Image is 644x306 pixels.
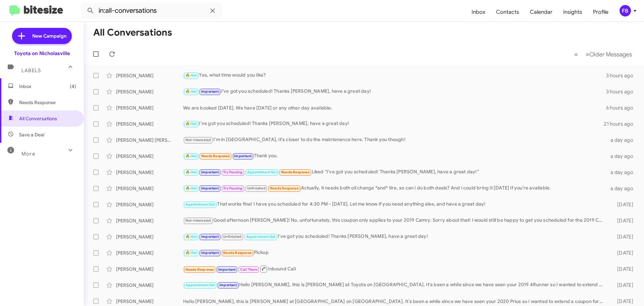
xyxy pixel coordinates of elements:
[223,186,243,190] span: Try Pausing
[116,298,183,305] div: [PERSON_NAME]
[185,154,197,158] span: 🔥 Hot
[571,47,636,61] nav: Page navigation example
[223,234,241,239] span: Unfinished
[201,251,219,255] span: Important
[183,152,606,160] div: Thank you.
[116,185,183,192] div: [PERSON_NAME]
[270,186,299,190] span: Needs Response
[606,169,639,176] div: a day ago
[183,72,606,79] div: Yes, what time would you like?
[12,28,72,44] a: New Campaign
[19,131,44,138] span: Save a Deal
[201,154,230,158] span: Needs Response
[589,51,632,58] span: Older Messages
[201,170,219,174] span: Important
[606,137,639,143] div: a day ago
[14,50,70,57] div: Toyota on Nicholasville
[606,153,639,160] div: a day ago
[185,89,197,94] span: 🔥 Hot
[183,265,606,273] div: Inbound Call
[21,151,35,157] span: More
[247,186,266,190] span: Unfinished
[185,73,197,78] span: 🔥 Hot
[185,283,215,287] span: Appointment Set
[116,153,183,160] div: [PERSON_NAME]
[606,298,639,305] div: [DATE]
[185,170,197,174] span: 🔥 Hot
[116,137,183,143] div: [PERSON_NAME] [PERSON_NAME]
[185,267,214,272] span: Needs Response
[201,89,219,94] span: Important
[116,250,183,256] div: [PERSON_NAME]
[586,50,589,58] span: »
[185,138,211,142] span: Not-Interested
[604,121,639,127] div: 21 hours ago
[185,186,197,190] span: 🔥 Hot
[606,88,639,95] div: 3 hours ago
[183,120,604,128] div: I've got you scheduled! Thanks [PERSON_NAME], have a great day!
[183,136,606,144] div: I'm in [GEOGRAPHIC_DATA], it's closer to do the maintenance here. Thank you though!
[116,88,183,95] div: [PERSON_NAME]
[183,104,606,111] div: We are booked [DATE]. We have [DATE] or any other day available.
[491,2,525,22] a: Contacts
[606,185,639,192] div: a day ago
[582,47,636,61] button: Next
[606,250,639,256] div: [DATE]
[81,3,222,19] input: Search
[466,2,491,22] span: Inbox
[19,83,76,90] span: Inbox
[218,267,236,272] span: Important
[183,88,606,95] div: I've got you scheduled! Thanks [PERSON_NAME], have a great day!
[620,5,631,16] div: FB
[185,218,211,223] span: Not-Interested
[574,50,578,58] span: «
[223,170,243,174] span: Try Pausing
[183,233,606,241] div: I've got you scheduled! Thanks [PERSON_NAME], have a great day!
[240,267,258,272] span: Call Them
[116,201,183,208] div: [PERSON_NAME]
[116,72,183,79] div: [PERSON_NAME]
[116,217,183,224] div: [PERSON_NAME]
[183,249,606,257] div: Pickup
[525,2,558,22] a: Calendar
[219,283,237,287] span: Important
[183,298,606,305] div: Hello [PERSON_NAME], this is [PERSON_NAME] at [GEOGRAPHIC_DATA] on [GEOGRAPHIC_DATA]. It's been a...
[606,201,639,208] div: [DATE]
[19,99,76,106] span: Needs Response
[247,170,277,174] span: Appointment Set
[588,2,614,22] a: Profile
[570,47,582,61] button: Previous
[614,5,637,16] button: FB
[185,202,215,207] span: Appointment Set
[116,233,183,240] div: [PERSON_NAME]
[116,104,183,111] div: [PERSON_NAME]
[246,234,276,239] span: Appointment Set
[183,201,606,208] div: That works fine! I have you scheduled for 4:30 PM - [DATE]. Let me know if you need anything else...
[201,186,219,190] span: Important
[185,234,197,239] span: 🔥 Hot
[19,115,57,122] span: All Conversations
[183,184,606,192] div: Actually, it needs both oil change *and* tire, so can i do both deals? And i could bring it [DATE...
[116,121,183,127] div: [PERSON_NAME]
[116,169,183,176] div: [PERSON_NAME]
[70,83,76,90] span: (4)
[223,251,252,255] span: Needs Response
[32,33,66,39] span: New Campaign
[185,251,197,255] span: 🔥 Hot
[21,68,41,74] span: Labels
[606,217,639,224] div: [DATE]
[558,2,588,22] a: Insights
[201,234,219,239] span: Important
[93,27,172,38] h1: All Conversations
[116,266,183,272] div: [PERSON_NAME]
[183,168,606,176] div: Liked “I've got you scheduled! Thanks [PERSON_NAME], have a great day!”
[606,104,639,111] div: 6 hours ago
[185,122,197,126] span: 🔥 Hot
[116,282,183,289] div: [PERSON_NAME]
[606,233,639,240] div: [DATE]
[606,266,639,272] div: [DATE]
